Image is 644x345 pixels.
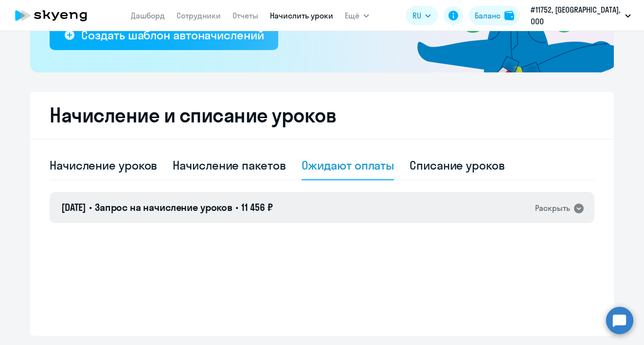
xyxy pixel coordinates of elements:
[345,10,359,21] span: Ещё
[504,11,514,20] img: balance
[50,103,594,127] h2: Начисление и списание уроков
[345,6,369,25] button: Ещё
[302,157,394,173] div: Ожидают оплаты
[89,201,92,213] span: •
[177,11,221,20] a: Сотрудники
[50,157,157,173] div: Начисление уроков
[526,4,636,27] button: #11752, [GEOGRAPHIC_DATA], ООО
[61,201,86,213] span: [DATE]
[270,11,333,20] a: Начислить уроки
[241,201,273,213] span: 11 456 ₽
[95,201,233,213] span: Запрос на начисление уроков
[131,11,165,20] a: Дашборд
[173,157,286,173] div: Начисление пакетов
[410,157,505,173] div: Списание уроков
[412,10,421,21] span: RU
[233,11,258,20] a: Отчеты
[475,10,501,21] div: Баланс
[406,6,438,25] button: RU
[469,6,520,25] button: Балансbalance
[50,21,278,50] button: Создать шаблон автоначислений
[235,201,238,213] span: •
[81,27,264,43] div: Создать шаблон автоначислений
[535,202,570,214] div: Раскрыть
[531,4,621,27] p: #11752, [GEOGRAPHIC_DATA], ООО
